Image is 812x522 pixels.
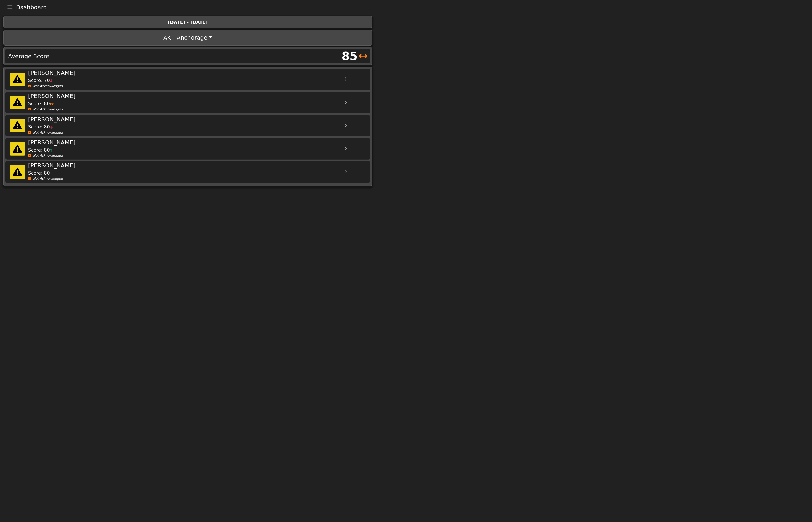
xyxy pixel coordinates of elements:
div: Average Score [6,50,188,63]
button: AK - Anchorage [4,31,371,44]
div: 85 [342,48,358,65]
div: [PERSON_NAME] [28,92,499,100]
div: Score: 70 [28,77,499,84]
div: Score: 80 [28,124,499,130]
div: Score: 80 [28,170,499,177]
div: [PERSON_NAME] [28,69,499,77]
div: Not Acknowledged [28,153,499,158]
div: Score: 80 [28,147,499,153]
div: [PERSON_NAME] [28,115,499,124]
div: [DATE] - [DATE] [7,19,369,26]
button: Toggle navigation [4,3,16,11]
div: Not Acknowledged [28,177,499,181]
span: Dashboard [16,4,47,10]
div: [PERSON_NAME] [28,138,499,147]
div: Not Acknowledged [28,130,499,135]
div: Not Acknowledged [28,84,499,89]
div: [PERSON_NAME] [28,161,499,170]
div: Score: 80 [28,100,499,107]
div: Not Acknowledged [28,107,499,112]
